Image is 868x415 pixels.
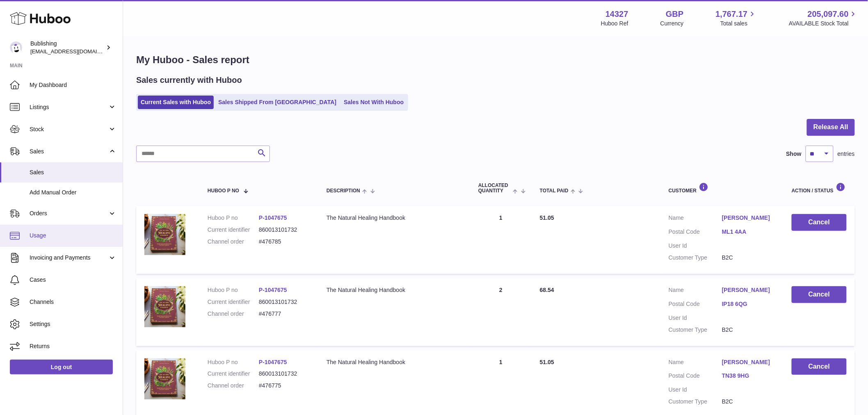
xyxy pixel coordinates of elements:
[327,286,462,294] div: The Natural Healing Handbook
[669,286,722,296] dt: Name
[789,9,858,27] a: 205,097.60 AVAILABLE Stock Total
[208,238,259,246] dt: Channel order
[669,314,722,322] dt: User Id
[722,254,775,262] dd: B2C
[786,150,802,158] label: Show
[208,370,259,378] dt: Current identifier
[259,214,287,221] a: P-1047675
[808,9,849,20] span: 205,097.60
[470,206,532,274] td: 1
[669,358,722,368] dt: Name
[722,372,775,380] a: TN38 9HG
[138,96,214,109] a: Current Sales with Huboo
[792,182,847,194] div: Action / Status
[789,20,858,27] span: AVAILABLE Stock Total
[666,9,683,20] strong: GBP
[722,398,775,406] dd: B2C
[669,242,722,250] dt: User Id
[259,238,310,246] dd: #476785
[30,81,116,89] span: My Dashboard
[327,188,360,194] span: Description
[30,254,108,262] span: Invoicing and Payments
[716,9,748,20] span: 1,767.17
[30,298,116,306] span: Channels
[208,358,259,366] dt: Huboo P no
[144,286,185,327] img: 1749741825.png
[30,125,108,133] span: Stock
[30,48,121,55] span: [EMAIL_ADDRESS][DOMAIN_NAME]
[259,298,310,306] dd: 860013101732
[540,287,554,293] span: 68.54
[807,119,855,136] button: Release All
[669,372,722,382] dt: Postal Code
[838,150,855,158] span: entries
[669,254,722,262] dt: Customer Type
[208,226,259,234] dt: Current identifier
[208,188,239,194] span: Huboo P no
[540,188,569,194] span: Total paid
[208,382,259,390] dt: Channel order
[30,276,116,284] span: Cases
[30,210,108,217] span: Orders
[259,310,310,318] dd: #476777
[259,382,310,390] dd: #476775
[30,148,108,155] span: Sales
[540,214,554,221] span: 51.05
[470,278,532,346] td: 2
[341,96,407,109] a: Sales Not With Huboo
[669,326,722,334] dt: Customer Type
[792,286,847,303] button: Cancel
[605,9,628,20] strong: 14327
[30,320,116,328] span: Settings
[30,103,108,111] span: Listings
[669,386,722,394] dt: User Id
[144,214,185,255] img: 1749741825.png
[136,53,855,66] h1: My Huboo - Sales report
[208,214,259,222] dt: Huboo P no
[478,183,511,194] span: ALLOCATED Quantity
[259,287,287,293] a: P-1047675
[208,286,259,294] dt: Huboo P no
[327,358,462,366] div: The Natural Healing Handbook
[30,169,116,176] span: Sales
[10,41,22,54] img: internalAdmin-14327@internal.huboo.com
[30,40,104,55] div: Bublishing
[660,20,684,27] div: Currency
[540,359,554,365] span: 51.05
[792,358,847,375] button: Cancel
[30,189,116,196] span: Add Manual Order
[720,20,757,27] span: Total sales
[669,214,722,224] dt: Name
[669,398,722,406] dt: Customer Type
[208,298,259,306] dt: Current identifier
[722,300,775,308] a: IP18 6QG
[30,342,116,350] span: Returns
[601,20,628,27] div: Huboo Ref
[716,9,757,27] a: 1,767.17 Total sales
[259,226,310,234] dd: 860013101732
[327,214,462,222] div: The Natural Healing Handbook
[10,360,113,374] a: Log out
[722,286,775,294] a: [PERSON_NAME]
[144,358,185,399] img: 1749741825.png
[722,358,775,366] a: [PERSON_NAME]
[669,228,722,238] dt: Postal Code
[136,75,242,86] h2: Sales currently with Huboo
[215,96,339,109] a: Sales Shipped From [GEOGRAPHIC_DATA]
[208,310,259,318] dt: Channel order
[259,359,287,365] a: P-1047675
[669,300,722,310] dt: Postal Code
[30,232,116,239] span: Usage
[669,182,775,194] div: Customer
[722,326,775,334] dd: B2C
[259,370,310,378] dd: 860013101732
[722,214,775,222] a: [PERSON_NAME]
[722,228,775,236] a: ML1 4AA
[792,214,847,231] button: Cancel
